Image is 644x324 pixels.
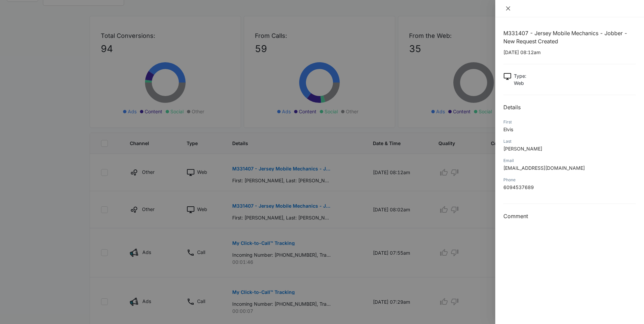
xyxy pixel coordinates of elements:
p: Web [514,79,526,87]
span: close [505,6,511,11]
div: Keywords by Traffic [75,40,114,44]
img: tab_domain_overview_orange.svg [18,39,24,45]
div: Phone [503,177,636,183]
img: website_grey.svg [11,18,16,23]
div: Domain Overview [26,40,61,44]
p: [DATE] 08:12am [503,49,636,56]
span: Elvis [503,126,513,132]
span: [PERSON_NAME] [503,146,542,152]
p: Type : [514,72,526,79]
div: Email [503,158,636,164]
div: Last [503,138,636,144]
img: logo_orange.svg [11,11,16,16]
div: Domain: [DOMAIN_NAME] [18,18,74,23]
img: tab_keywords_by_traffic_grey.svg [67,39,73,45]
div: v 4.0.25 [19,11,33,16]
div: First [503,119,636,125]
span: [EMAIL_ADDRESS][DOMAIN_NAME] [503,165,585,171]
button: Close [503,5,513,11]
span: 6094537689 [503,184,534,190]
h1: M331407 - Jersey Mobile Mechanics - Jobber - New Request Created [503,29,636,45]
h2: Details [503,103,636,111]
h3: Comment [503,212,636,220]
